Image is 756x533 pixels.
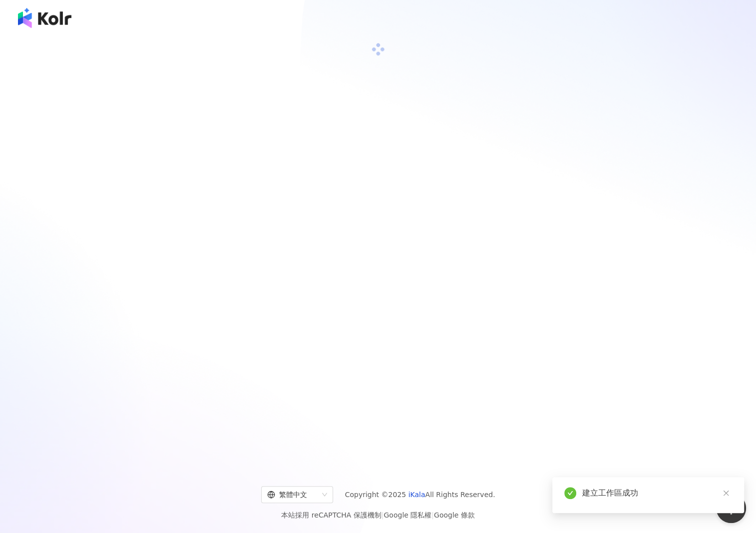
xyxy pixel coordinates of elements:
div: 建立工作區成功 [582,487,732,499]
span: check-circle [564,487,576,499]
a: iKala [408,491,425,499]
span: close [723,490,730,497]
img: logo [18,8,71,28]
span: Copyright © 2025 All Rights Reserved. [345,489,495,501]
a: Google 隱私權 [383,511,431,519]
span: 本站採用 reCAPTCHA 保護機制 [281,509,474,521]
span: | [381,511,384,519]
div: 繁體中文 [267,487,318,503]
a: Google 條款 [434,511,475,519]
span: | [431,511,434,519]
